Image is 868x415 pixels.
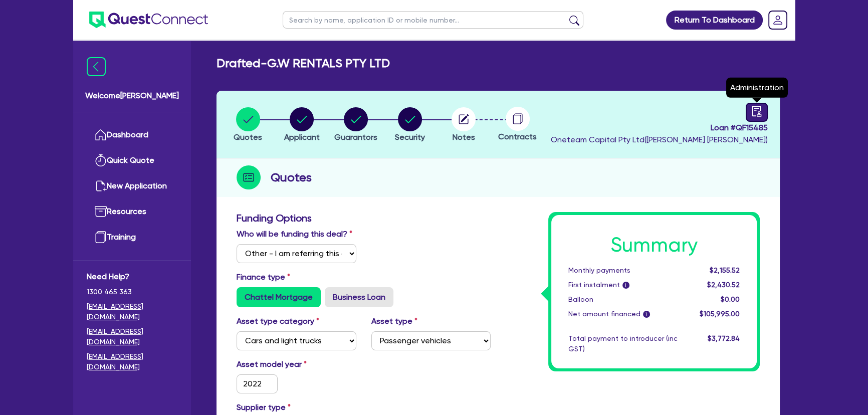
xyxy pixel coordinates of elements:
button: Security [394,107,425,144]
a: [EMAIL_ADDRESS][DOMAIN_NAME] [87,301,177,322]
button: Notes [451,107,476,144]
a: Resources [87,199,177,225]
span: Guarantors [334,132,377,142]
img: quest-connect-logo-blue [89,12,208,28]
span: Quotes [234,132,262,142]
a: [EMAIL_ADDRESS][DOMAIN_NAME] [87,351,177,372]
div: Total payment to introducer (inc GST) [561,333,685,354]
span: $2,430.52 [707,281,740,289]
a: Quick Quote [87,148,177,173]
div: First instalment [561,280,685,290]
a: Dropdown toggle [765,7,791,33]
span: Welcome [PERSON_NAME] [85,90,179,102]
div: Monthly payments [561,265,685,276]
span: $105,995.00 [700,310,740,318]
span: i [643,311,650,318]
span: Applicant [284,132,320,142]
span: audit [751,106,762,117]
h2: Drafted - G.W RENTALS PTY LTD [216,56,390,71]
label: Who will be funding this deal? [237,228,352,240]
input: Search by name, application ID or mobile number... [283,11,583,29]
span: Oneteam Capital Pty Ltd ( [PERSON_NAME] [PERSON_NAME] ) [551,135,768,144]
label: Supplier type [237,401,291,413]
span: $3,772.84 [708,334,740,342]
label: Finance type [237,271,290,283]
span: 1300 465 363 [87,287,177,297]
img: step-icon [237,165,261,189]
label: Chattel Mortgage [237,287,321,307]
img: resources [95,205,107,218]
h1: Summary [568,233,740,257]
img: icon-menu-close [87,57,106,76]
span: $2,155.52 [710,266,740,274]
a: Return To Dashboard [666,11,763,30]
div: Balloon [561,294,685,305]
span: Contracts [498,132,537,141]
button: Applicant [284,107,320,144]
button: Guarantors [334,107,378,144]
label: Asset type [371,315,417,327]
a: Dashboard [87,122,177,148]
div: Administration [726,78,788,98]
div: Net amount financed [561,309,685,319]
h3: Funding Options [237,212,491,224]
span: i [622,282,629,289]
button: Quotes [233,107,263,144]
span: Security [395,132,425,142]
img: new-application [95,180,107,192]
span: $0.00 [721,295,740,303]
a: Training [87,225,177,250]
label: Asset model year [229,358,364,370]
img: quick-quote [95,154,107,166]
h2: Quotes [271,168,312,186]
a: New Application [87,173,177,199]
span: Loan # QF15485 [551,122,768,134]
span: Notes [453,132,475,142]
span: Need Help? [87,271,177,283]
label: Asset type category [237,315,319,327]
label: Business Loan [325,287,393,307]
img: training [95,231,107,243]
a: [EMAIL_ADDRESS][DOMAIN_NAME] [87,326,177,347]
